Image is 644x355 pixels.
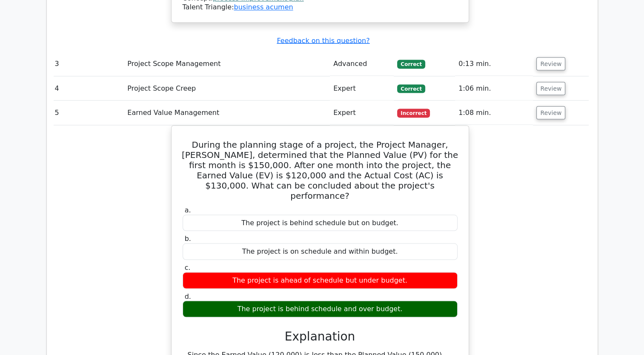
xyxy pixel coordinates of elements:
span: d. [185,292,191,300]
a: business acumen [234,3,293,11]
div: The project is behind schedule but on budget. [183,215,458,231]
h3: Explanation [188,329,452,344]
button: Review [536,106,565,119]
td: 1:08 min. [455,100,533,125]
span: b. [185,234,191,242]
td: Earned Value Management [124,100,330,125]
span: Correct [397,60,425,68]
td: 4 [52,76,124,100]
td: Advanced [330,52,394,76]
div: The project is behind schedule and over budget. [183,301,458,317]
td: Expert [330,100,394,125]
div: The project is ahead of schedule but under budget. [183,272,458,289]
span: Correct [397,84,425,93]
td: 1:06 min. [455,76,533,100]
td: 5 [52,100,124,125]
span: Incorrect [397,109,430,117]
span: c. [185,263,191,271]
a: Feedback on this question? [277,36,369,44]
td: 3 [52,52,124,76]
td: Project Scope Management [124,52,330,76]
button: Review [536,82,565,95]
td: Project Scope Creep [124,76,330,100]
span: a. [185,206,191,214]
button: Review [536,57,565,70]
h5: During the planning stage of a project, the Project Manager, [PERSON_NAME], determined that the P... [182,139,458,200]
td: Expert [330,76,394,100]
div: The project is on schedule and within budget. [183,243,458,260]
td: 0:13 min. [455,52,533,76]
